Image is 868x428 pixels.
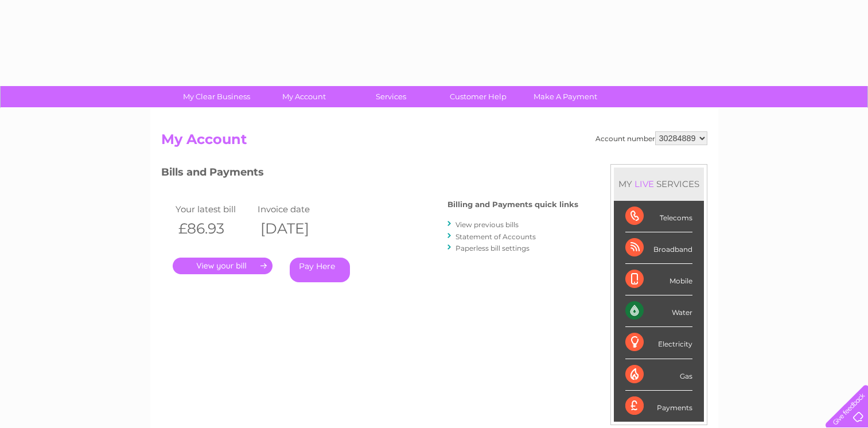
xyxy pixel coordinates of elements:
h4: Billing and Payments quick links [447,200,578,209]
div: Mobile [625,264,692,295]
th: [DATE] [255,217,337,240]
td: Invoice date [255,201,337,217]
a: Services [344,86,438,107]
a: My Account [256,86,351,107]
a: . [173,258,273,274]
td: Your latest bill [173,201,255,217]
div: Telecoms [625,201,692,232]
div: Payments [625,391,692,422]
div: Water [625,295,692,327]
div: Broadband [625,232,692,264]
a: Paperless bill settings [456,244,530,252]
h2: My Account [161,131,707,153]
a: My Clear Business [169,86,264,107]
a: Customer Help [431,86,526,107]
h3: Bills and Payments [161,164,578,184]
th: £86.93 [173,217,255,240]
div: MY SERVICES [614,168,704,200]
a: View previous bills [456,220,519,229]
div: LIVE [632,178,656,189]
a: Make A Payment [518,86,613,107]
a: Pay Here [290,258,350,282]
a: Statement of Accounts [456,232,536,241]
div: Electricity [625,327,692,359]
div: Gas [625,359,692,391]
div: Account number [595,131,707,145]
